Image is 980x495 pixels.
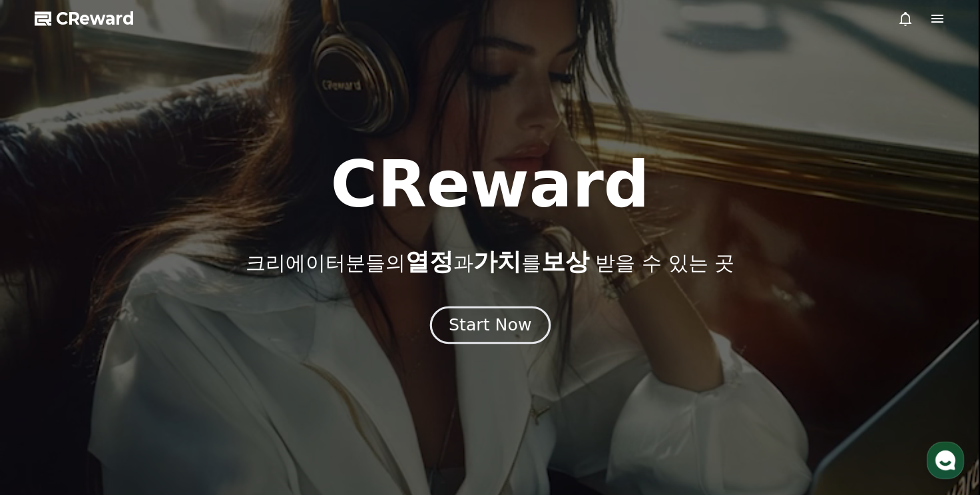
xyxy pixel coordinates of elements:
[449,314,531,336] div: Start Now
[429,306,550,344] button: Start Now
[206,404,222,415] span: 설정
[42,404,50,415] span: 홈
[433,320,548,333] a: Start Now
[246,248,734,275] p: 크리에이터분들의 과 를 받을 수 있는 곳
[330,153,649,217] h1: CReward
[172,384,256,418] a: 설정
[35,8,134,29] a: CReward
[473,248,521,275] span: 가치
[122,405,138,416] span: 대화
[88,384,172,418] a: 대화
[541,248,589,275] span: 보상
[4,384,88,418] a: 홈
[56,8,134,29] span: CReward
[405,248,453,275] span: 열정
